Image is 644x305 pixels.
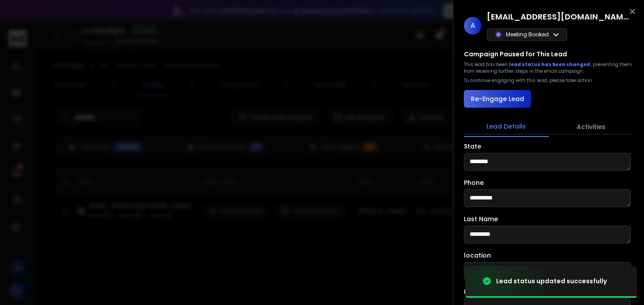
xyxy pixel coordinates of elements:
[464,143,481,149] label: State
[464,61,633,74] div: This lead has been , preventing them from receiving further steps in the email campaign.
[464,17,482,35] span: A
[464,180,484,186] label: Phone
[506,31,549,38] p: Meeting Booked
[464,216,498,222] label: Last Name
[496,277,607,285] div: Lead status updated successfully
[549,117,634,137] button: Activities
[464,77,593,84] p: To continue engaging with this lead, please take action.
[487,11,629,23] h1: [EMAIL_ADDRESS][DOMAIN_NAME]
[464,252,491,258] label: location
[464,50,567,59] h3: Campaign Paused for This Lead
[464,117,549,137] button: Lead Details
[464,90,531,108] button: Re-Engage Lead
[509,61,591,68] span: lead status has been changed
